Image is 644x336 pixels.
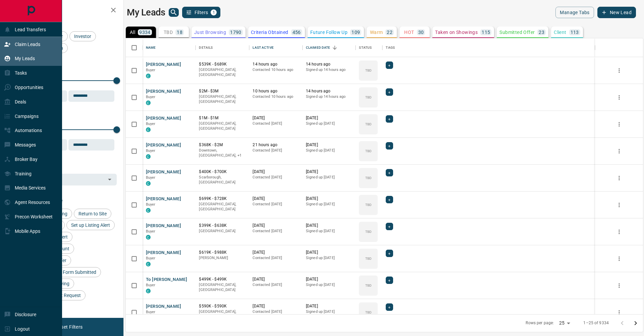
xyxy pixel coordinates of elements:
button: more [614,119,624,129]
button: Sort [330,43,339,52]
p: 9334 [139,30,151,35]
p: Contacted [DATE] [253,282,299,288]
p: [DATE] [306,250,352,255]
button: [PERSON_NAME] [146,88,181,95]
div: Status [356,38,382,57]
p: 115 [482,30,490,35]
p: [PERSON_NAME] [199,255,246,261]
span: Buyer [146,95,156,99]
button: To [PERSON_NAME] [146,277,187,283]
span: + [388,116,390,122]
p: [DATE] [253,196,299,202]
p: 14 hours ago [306,88,352,94]
p: [DATE] [253,303,299,309]
p: Signed up [DATE] [306,148,352,153]
p: All [130,30,135,35]
p: Submitted Offer [499,30,535,35]
span: + [388,142,390,149]
p: [GEOGRAPHIC_DATA], [GEOGRAPHIC_DATA] [199,94,246,104]
p: 22 [387,30,392,35]
p: Signed up [DATE] [306,255,352,261]
p: Contacted 10 hours ago [253,94,299,99]
p: Scarborough, [GEOGRAPHIC_DATA] [199,175,246,185]
p: [DATE] [306,169,352,175]
button: [PERSON_NAME] [146,303,181,310]
div: Last Active [253,38,273,57]
p: Signed up [DATE] [306,228,352,234]
div: Tags [382,38,595,57]
div: + [386,277,393,284]
p: [GEOGRAPHIC_DATA] [199,228,246,234]
div: 25 [556,318,573,328]
div: Return to Site [74,209,111,219]
p: [DATE] [306,223,352,228]
p: Contacted [DATE] [253,228,299,234]
span: Buyer [146,256,156,260]
div: condos.ca [146,289,151,293]
div: Details [199,38,213,57]
p: [GEOGRAPHIC_DATA], [GEOGRAPHIC_DATA] [199,282,246,293]
p: [DATE] [253,115,299,121]
div: Details [196,38,249,57]
h1: My Leads [127,7,165,18]
p: Signed up [DATE] [306,282,352,288]
p: [DATE] [306,277,352,282]
span: Buyer [146,149,156,153]
p: [DATE] [306,196,352,202]
div: + [386,142,393,150]
button: [PERSON_NAME] [146,169,181,175]
div: + [386,303,393,311]
p: TBD [365,283,372,288]
p: TBD [365,68,372,73]
div: condos.ca [146,181,151,186]
span: + [388,169,390,176]
p: Signed up [DATE] [306,202,352,207]
button: Go to next page [629,317,642,330]
button: more [614,307,624,318]
button: [PERSON_NAME] [146,250,181,256]
div: Last Active [249,38,302,57]
p: [DATE] [306,142,352,148]
button: [PERSON_NAME] [146,142,181,149]
span: + [388,223,390,230]
p: TBD [365,175,372,180]
p: Future Follow Up [310,30,347,35]
div: Set up Listing Alert [66,220,115,230]
span: + [388,304,390,310]
div: + [386,61,393,69]
div: condos.ca [146,208,151,213]
p: Contacted [DATE] [253,121,299,126]
div: Status [359,38,372,57]
p: Toronto [199,148,246,158]
p: TBD [365,122,372,127]
div: condos.ca [146,154,151,159]
div: condos.ca [146,100,151,105]
p: [GEOGRAPHIC_DATA], [GEOGRAPHIC_DATA] [199,202,246,212]
p: [DATE] [253,277,299,282]
button: [PERSON_NAME] [146,61,181,68]
button: Open [105,175,114,184]
button: more [614,254,624,264]
p: Contacted [DATE] [253,309,299,314]
div: Tags [386,38,395,57]
p: 14 hours ago [253,61,299,67]
div: Claimed Date [306,38,330,57]
button: more [614,66,624,76]
div: + [386,169,393,176]
span: Buyer [146,229,156,234]
p: TBD [365,95,372,100]
p: HOT [404,30,414,35]
p: $2M - $3M [199,88,246,94]
p: Contacted [DATE] [253,255,299,261]
p: Criteria Obtained [251,30,288,35]
p: [DATE] [306,303,352,309]
div: condos.ca [146,127,151,132]
p: [GEOGRAPHIC_DATA], [GEOGRAPHIC_DATA] [199,121,246,131]
p: Signed up [DATE] [306,175,352,180]
p: 10 hours ago [253,88,299,94]
button: more [614,146,624,156]
p: $539K - $689K [199,61,246,67]
span: Return to Site [76,211,109,216]
p: Contacted [DATE] [253,202,299,207]
button: Manage Tabs [555,7,594,18]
